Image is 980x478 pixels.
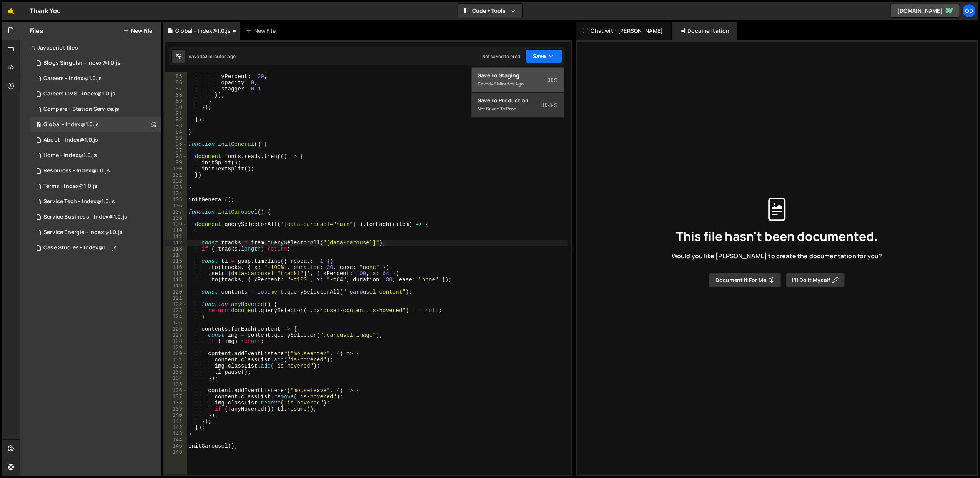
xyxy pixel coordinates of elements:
[30,27,43,35] h2: Files
[165,215,187,221] div: 108
[30,225,161,240] div: 16150/43762.js
[165,271,187,277] div: 117
[165,191,187,197] div: 104
[165,332,187,338] div: 127
[30,86,161,102] div: 16150/44848.js
[30,132,161,148] div: 16150/44188.js
[165,388,187,394] div: 136
[2,2,20,20] a: 🤙
[165,314,187,320] div: 124
[165,160,187,166] div: 99
[165,357,187,363] div: 131
[165,363,187,369] div: 132
[472,93,564,118] button: Save to ProductionS Not saved to prod
[165,369,187,375] div: 133
[175,27,231,35] div: Global - Index@1.0.js
[478,72,558,79] div: Save to Staging
[478,79,558,89] div: Saved
[30,194,161,209] div: 16150/43704.js
[165,437,187,443] div: 144
[165,326,187,332] div: 126
[165,449,187,455] div: 146
[165,277,187,283] div: 118
[891,4,960,18] a: [DOMAIN_NAME]
[165,86,187,92] div: 87
[165,344,187,351] div: 129
[43,198,115,205] div: Service Tech - Index@1.0.js
[482,53,521,60] div: Not saved to prod
[30,148,161,163] div: 16150/43401.js
[30,55,161,71] div: 16150/45011.js
[165,178,187,184] div: 102
[165,443,187,449] div: 145
[43,75,102,82] div: Careers - Index@1.0.js
[123,28,152,34] button: New File
[43,60,121,67] div: Blogs Singular - Index@1.0.js
[165,246,187,252] div: 113
[165,203,187,209] div: 106
[20,40,161,55] div: Javascript files
[165,104,187,110] div: 90
[672,252,882,260] span: Would you like [PERSON_NAME] to create the documentation for you?
[188,53,236,60] div: Saved
[962,4,976,18] a: Od
[165,381,187,388] div: 135
[30,6,61,15] div: Thank You
[165,264,187,271] div: 116
[548,76,558,84] span: S
[165,406,187,412] div: 139
[165,431,187,437] div: 143
[43,167,110,174] div: Resources - Index@1.0.js
[525,49,562,63] button: Save
[165,320,187,326] div: 125
[165,80,187,86] div: 86
[30,102,161,117] div: 16150/44840.js
[165,400,187,406] div: 138
[30,179,161,194] div: 16150/43555.js
[478,97,558,104] div: Save to Production
[165,425,187,431] div: 142
[458,4,522,18] button: Code + Tools
[165,351,187,357] div: 130
[165,418,187,425] div: 141
[43,137,98,144] div: About - Index@1.0.js
[165,338,187,344] div: 128
[165,154,187,160] div: 98
[165,234,187,240] div: 111
[165,123,187,129] div: 93
[478,104,558,114] div: Not saved to prod
[165,141,187,147] div: 96
[165,209,187,215] div: 107
[165,252,187,258] div: 114
[165,166,187,172] div: 100
[676,230,878,242] span: This file hasn't been documented.
[165,117,187,123] div: 92
[43,121,99,128] div: Global - Index@1.0.js
[165,412,187,418] div: 140
[576,22,671,40] div: Chat with [PERSON_NAME]
[165,74,187,80] div: 85
[43,90,115,97] div: Careers CMS - index@1.0.js
[36,122,41,129] span: 1
[786,273,845,287] button: I’ll do it myself
[165,283,187,289] div: 119
[30,240,161,256] div: 16150/44116.js
[43,244,117,251] div: Case Studies - Index@1.0.js
[43,152,97,159] div: Home - index@1.0.js
[30,117,161,132] div: 16150/43695.js
[165,295,187,301] div: 121
[672,22,737,40] div: Documentation
[43,214,127,221] div: Service Business - Index@1.0.js
[165,92,187,98] div: 88
[491,80,524,87] div: 43 minutes ago
[165,240,187,246] div: 112
[165,227,187,234] div: 110
[472,68,564,93] button: Save to StagingS Saved43 minutes ago
[165,184,187,191] div: 103
[165,147,187,154] div: 97
[165,98,187,104] div: 89
[165,394,187,400] div: 137
[43,183,97,190] div: Terms - Index@1.0.js
[165,110,187,117] div: 91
